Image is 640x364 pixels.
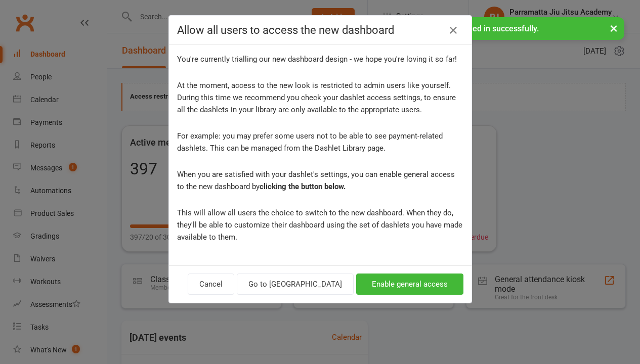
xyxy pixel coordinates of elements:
strong: clicking the button below. [260,182,346,191]
button: Go to [GEOGRAPHIC_DATA] [237,274,354,295]
div: When you are satisfied with your dashlet's settings, you can enable general access to the new das... [177,168,463,193]
button: Close [445,22,461,38]
button: Cancel [188,274,234,295]
div: For example: you may prefer some users not to be able to see payment-related dashlets. This can b... [177,130,463,154]
div: This will allow all users the choice to switch to the new dashboard. When they do, they'll be abl... [177,207,463,243]
div: You're currently trialling our new dashboard design - we hope you're loving it so far! [177,53,463,65]
div: At the moment, access to the new look is restricted to admin users like yourself. During this tim... [177,79,463,116]
h4: Allow all users to access the new dashboard [177,24,463,36]
button: Enable general access [356,274,463,295]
